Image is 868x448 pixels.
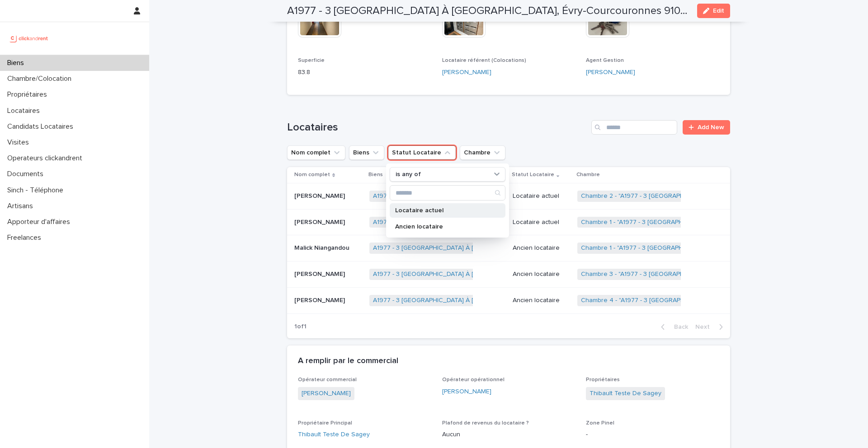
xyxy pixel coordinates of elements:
[586,377,620,383] span: Propriétaires
[287,288,730,314] tr: [PERSON_NAME][PERSON_NAME] A1977 - 3 [GEOGRAPHIC_DATA] À [GEOGRAPHIC_DATA], Évry-Courcouronnes 91...
[581,219,865,226] a: Chambre 1 - "A1977 - 3 [GEOGRAPHIC_DATA] À [GEOGRAPHIC_DATA], Évry-Courcouronnes 91080"
[586,68,635,77] a: [PERSON_NAME]
[395,207,491,214] p: Locataire actuel
[669,324,688,330] span: Back
[695,324,715,330] span: Next
[442,58,526,63] span: Locataire référent (Colocations)
[513,192,570,200] p: Locataire actuel
[298,430,370,439] a: Thibault Teste De Sagey
[513,297,570,304] p: Ancien locataire
[460,145,505,160] button: Chambre
[4,186,71,195] p: Sinch - Téléphone
[4,122,80,131] p: Candidats Locataires
[7,29,51,47] img: UCB0brd3T0yccxBKYDjQ
[298,68,431,77] p: 83.8
[576,170,600,180] p: Chambre
[581,297,867,304] a: Chambre 4 - "A1977 - 3 [GEOGRAPHIC_DATA] À [GEOGRAPHIC_DATA], Évry-Courcouronnes 91080"
[698,124,724,131] span: Add New
[4,75,79,83] p: Chambre/Colocation
[4,59,31,67] p: Biens
[294,269,347,278] p: [PERSON_NAME]
[294,243,351,252] p: Malick Niangandou
[442,387,491,397] a: [PERSON_NAME]
[294,191,347,200] p: [PERSON_NAME]
[390,186,505,200] input: Search
[4,233,48,242] p: Freelances
[349,145,384,160] button: Biens
[373,192,617,200] a: A1977 - 3 [GEOGRAPHIC_DATA] À [GEOGRAPHIC_DATA], Évry-Courcouronnes 91080
[287,183,730,209] tr: [PERSON_NAME][PERSON_NAME] A1977 - 3 [GEOGRAPHIC_DATA] À [GEOGRAPHIC_DATA], Évry-Courcouronnes 91...
[697,4,730,18] button: Edit
[287,145,345,160] button: Nom complet
[373,297,617,304] a: A1977 - 3 [GEOGRAPHIC_DATA] À [GEOGRAPHIC_DATA], Évry-Courcouronnes 91080
[298,377,357,383] span: Opérateur commercial
[302,389,351,398] a: [PERSON_NAME]
[513,244,570,252] p: Ancien locataire
[654,323,692,331] button: Back
[396,171,421,178] p: is any of
[298,356,398,366] h2: A remplir par le commercial
[581,244,865,252] a: Chambre 1 - "A1977 - 3 [GEOGRAPHIC_DATA] À [GEOGRAPHIC_DATA], Évry-Courcouronnes 91080"
[590,389,661,398] a: Thibault Teste De Sagey
[4,154,90,163] p: Operateurs clickandrent
[298,420,352,426] span: Propriétaire Principal
[287,235,730,261] tr: Malick NiangandouMalick Niangandou A1977 - 3 [GEOGRAPHIC_DATA] À [GEOGRAPHIC_DATA], Évry-Courcour...
[4,138,36,147] p: Visites
[586,58,624,63] span: Agent Gestion
[373,244,617,252] a: A1977 - 3 [GEOGRAPHIC_DATA] À [GEOGRAPHIC_DATA], Évry-Courcouronnes 91080
[390,185,505,201] div: Search
[368,170,383,180] p: Biens
[586,420,614,426] span: Zone Pinel
[287,209,730,235] tr: [PERSON_NAME][PERSON_NAME] A1977 - 3 [GEOGRAPHIC_DATA] À [GEOGRAPHIC_DATA], Évry-Courcouronnes 91...
[4,202,40,210] p: Artisans
[442,68,491,77] a: [PERSON_NAME]
[287,5,690,18] h2: A1977 - 3 [GEOGRAPHIC_DATA] À [GEOGRAPHIC_DATA], Évry-Courcouronnes 91080
[4,90,54,99] p: Propriétaires
[581,271,867,278] a: Chambre 3 - "A1977 - 3 [GEOGRAPHIC_DATA] À [GEOGRAPHIC_DATA], Évry-Courcouronnes 91080"
[591,120,677,135] input: Search
[373,271,617,278] a: A1977 - 3 [GEOGRAPHIC_DATA] À [GEOGRAPHIC_DATA], Évry-Courcouronnes 91080
[442,430,576,439] p: Aucun
[294,217,347,226] p: [PERSON_NAME]
[442,377,505,383] span: Opérateur opérationnel
[287,261,730,288] tr: [PERSON_NAME][PERSON_NAME] A1977 - 3 [GEOGRAPHIC_DATA] À [GEOGRAPHIC_DATA], Évry-Courcouronnes 91...
[4,107,47,115] p: Locataires
[287,316,314,338] p: 1 of 1
[294,295,347,304] p: [PERSON_NAME]
[395,224,491,230] p: Ancien locataire
[692,323,730,331] button: Next
[4,170,51,178] p: Documents
[713,8,724,14] span: Edit
[513,219,570,226] p: Locataire actuel
[287,121,588,134] h1: Locataires
[373,219,617,226] a: A1977 - 3 [GEOGRAPHIC_DATA] À [GEOGRAPHIC_DATA], Évry-Courcouronnes 91080
[581,192,867,200] a: Chambre 2 - "A1977 - 3 [GEOGRAPHIC_DATA] À [GEOGRAPHIC_DATA], Évry-Courcouronnes 91080"
[683,120,730,135] a: Add New
[294,170,330,180] p: Nom complet
[512,170,554,180] p: Statut Locataire
[586,430,719,439] p: -
[388,145,456,160] button: Statut Locataire
[4,218,77,226] p: Apporteur d'affaires
[513,271,570,278] p: Ancien locataire
[298,58,325,63] span: Superficie
[442,420,529,426] span: Plafond de revenus du locataire ?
